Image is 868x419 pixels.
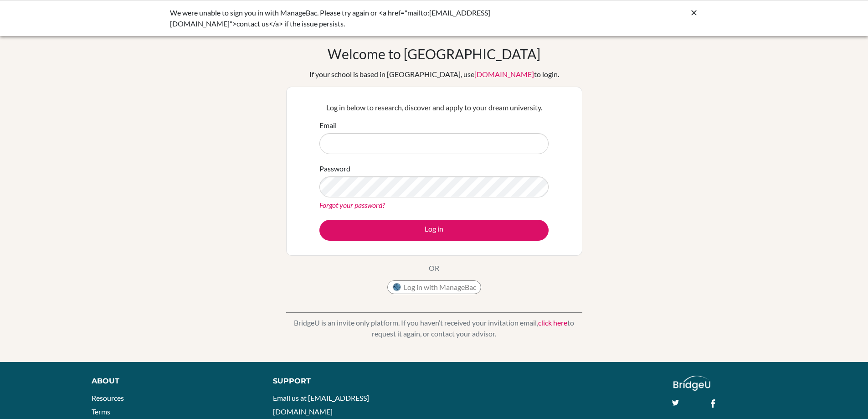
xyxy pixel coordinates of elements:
a: Resources [92,393,124,402]
div: We were unable to sign you in with ManageBac. Please try again or <a href="mailto:[EMAIL_ADDRESS]... [170,7,562,29]
div: About [92,376,252,387]
a: Email us at [EMAIL_ADDRESS][DOMAIN_NAME] [273,393,369,416]
a: [DOMAIN_NAME] [474,70,534,78]
button: Log in with ManageBac [387,280,481,294]
label: Email [319,120,337,131]
a: Forgot your password? [319,201,385,209]
p: Log in below to research, discover and apply to your dream university. [319,102,549,113]
p: OR [429,263,439,274]
p: BridgeU is an invite only platform. If you haven’t received your invitation email, to request it ... [286,317,582,339]
button: Log in [319,220,549,241]
div: Support [273,376,423,387]
a: click here [538,318,567,327]
label: Password [319,163,350,174]
h1: Welcome to [GEOGRAPHIC_DATA] [328,46,540,62]
a: Terms [92,407,110,416]
img: logo_white@2x-f4f0deed5e89b7ecb1c2cc34c3e3d731f90f0f143d5ea2071677605dd97b5244.png [673,376,710,391]
div: If your school is based in [GEOGRAPHIC_DATA], use to login. [309,69,559,80]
